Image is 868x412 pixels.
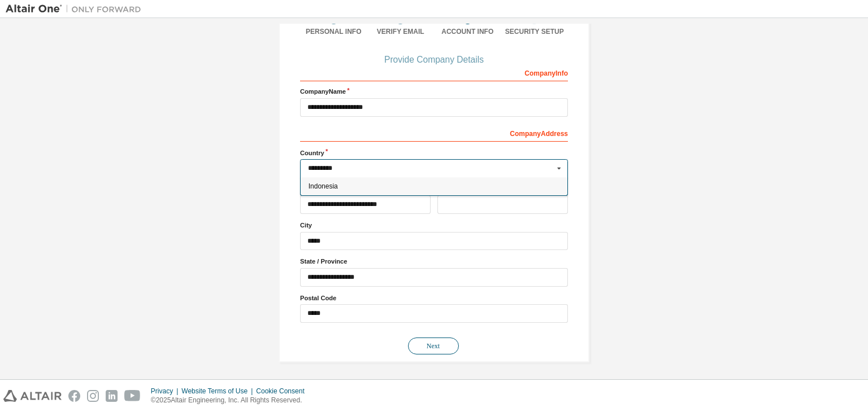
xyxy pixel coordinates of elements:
label: Company Name [300,87,568,96]
button: Next [408,338,459,354]
div: Privacy [151,387,181,396]
img: youtube.svg [124,390,141,402]
div: Provide Company Details [300,56,568,63]
img: instagram.svg [87,390,99,402]
div: Verify Email [367,27,435,36]
div: Company Address [300,124,568,142]
p: © 2025 Altair Engineering, Inc. All Rights Reserved. [151,396,311,405]
div: Company Info [300,63,568,81]
label: Postal Code [300,293,568,303]
div: Website Terms of Use [181,387,256,396]
label: Country [300,148,568,157]
label: City [300,221,568,230]
img: altair_logo.svg [3,390,62,402]
img: facebook.svg [68,390,80,402]
div: Security Setup [501,27,568,36]
img: linkedin.svg [106,390,118,402]
div: Cookie Consent [256,387,311,396]
div: Account Info [434,27,501,36]
img: Altair One [6,3,147,15]
label: State / Province [300,257,568,266]
div: Personal Info [300,27,367,36]
span: Indonesia [309,183,560,190]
